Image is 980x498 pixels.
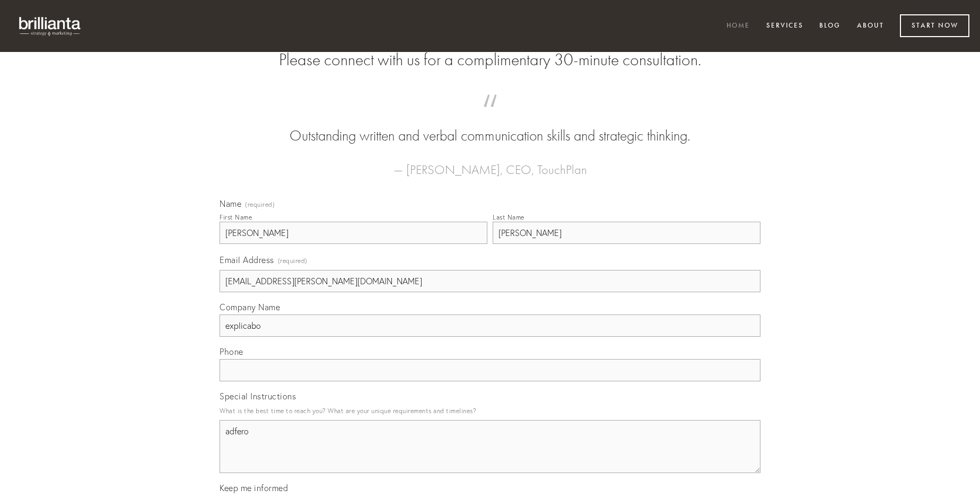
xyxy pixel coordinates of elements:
[278,254,308,268] span: (required)
[220,302,280,312] span: Company Name
[237,146,743,180] figcaption: — [PERSON_NAME], CEO, TouchPlan
[245,202,275,208] span: (required)
[220,420,760,473] textarea: adfero
[220,255,274,265] span: Email Address
[220,213,252,221] div: First Name
[493,213,524,221] div: Last Name
[220,198,241,209] span: Name
[237,105,743,146] blockquote: Outstanding written and verbal communication skills and strategic thinking.
[220,346,243,357] span: Phone
[759,18,810,35] a: Services
[220,50,760,70] h2: Please connect with us for a complimentary 30-minute consultation.
[220,404,760,418] p: What is the best time to reach you? What are your unique requirements and timelines?
[220,483,288,493] span: Keep me informed
[812,18,847,35] a: Blog
[720,18,757,35] a: Home
[900,14,969,37] a: Start Now
[850,18,891,35] a: About
[220,391,296,401] span: Special Instructions
[237,105,743,126] span: “
[11,11,90,41] img: brillianta - research, strategy, marketing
